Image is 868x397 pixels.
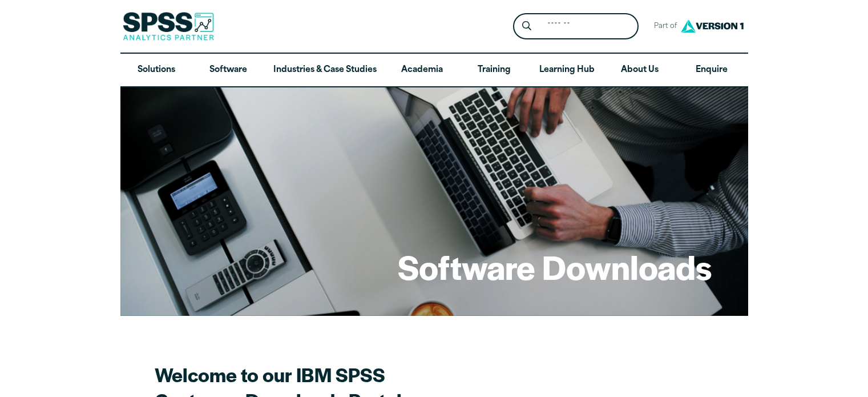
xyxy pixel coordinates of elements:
a: Learning Hub [530,54,604,87]
span: Part of [648,18,678,35]
svg: Search magnifying glass icon [522,21,531,31]
h1: Software Downloads [398,244,712,289]
form: Site Header Search Form [513,13,639,40]
a: Enquire [676,54,748,87]
button: Search magnifying glass icon [516,16,537,37]
a: Training [458,54,530,87]
nav: Desktop version of site main menu [120,54,748,87]
a: Solutions [120,54,192,87]
img: Version1 Logo [678,15,746,37]
a: About Us [604,54,676,87]
a: Academia [386,54,458,87]
img: SPSS Analytics Partner [123,12,214,41]
a: Software [192,54,264,87]
a: Industries & Case Studies [264,54,386,87]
